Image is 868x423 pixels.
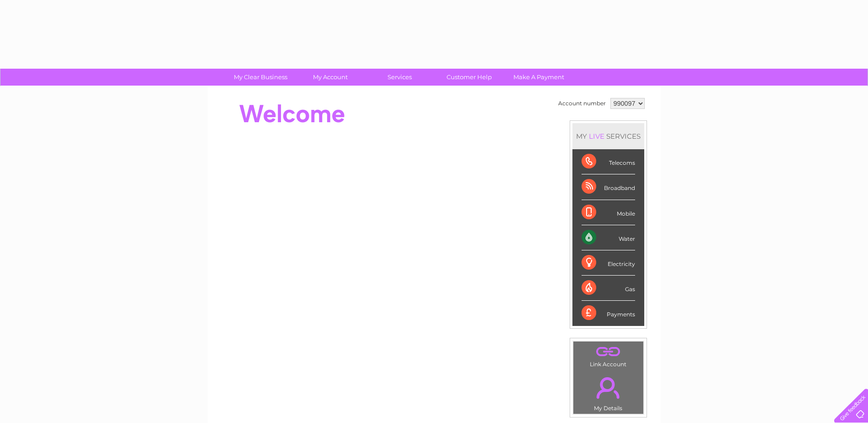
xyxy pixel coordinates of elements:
[573,341,644,370] td: Link Account
[576,372,641,404] a: .
[292,69,368,86] a: My Account
[431,69,507,86] a: Customer Help
[582,200,635,225] div: Mobile
[223,69,298,86] a: My Clear Business
[582,301,635,325] div: Payments
[582,225,635,250] div: Water
[582,149,635,174] div: Telecoms
[573,369,644,414] td: My Details
[362,69,437,86] a: Services
[572,123,644,149] div: MY SERVICES
[501,69,577,86] a: Make A Payment
[582,250,635,276] div: Electricity
[587,132,606,141] div: LIVE
[582,174,635,200] div: Broadband
[582,276,635,301] div: Gas
[556,96,608,111] td: Account number
[576,344,641,360] a: .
